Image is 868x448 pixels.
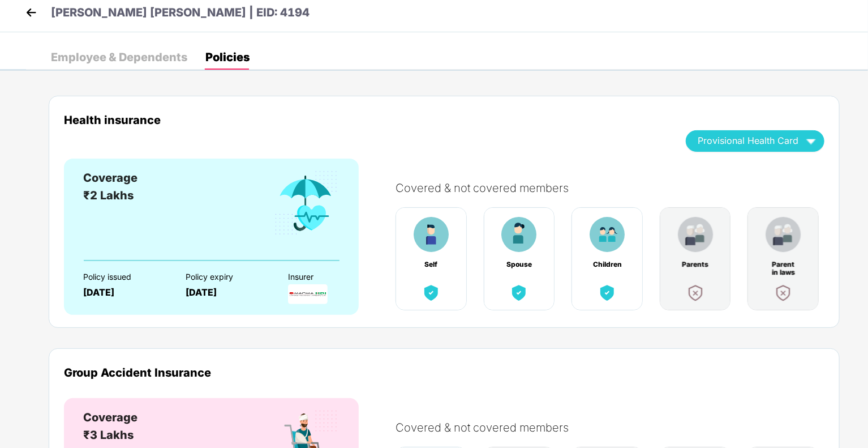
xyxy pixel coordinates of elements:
img: benefitCardImg [501,217,536,252]
img: wAAAAASUVORK5CYII= [801,131,821,151]
img: benefitCardImg [766,217,801,252]
img: benefitCardImg [773,283,793,303]
div: Children [592,261,622,268]
img: benefitCardImg [597,283,617,303]
span: ₹2 Lakhs [83,189,134,202]
span: ₹3 Lakhs [83,428,134,442]
div: Policy expiry [186,272,268,281]
button: Provisional Health Card [686,130,824,152]
div: Self [416,261,446,268]
div: Policies [205,52,250,63]
img: benefitCardImg [421,283,441,303]
div: Parents [681,261,710,268]
img: benefitCardImg [685,283,706,303]
div: Covered & not covered members [396,421,836,434]
div: Parent in laws [768,261,798,268]
div: [DATE] [83,287,166,298]
div: Group Accident Insurance [64,366,824,379]
img: InsurerLogo [288,284,328,304]
img: benefitCardImg [414,217,449,252]
div: Coverage [83,409,137,426]
img: back [23,4,40,21]
div: Coverage [83,169,137,187]
div: Policy issued [83,272,166,281]
div: Insurer [288,272,371,281]
p: [PERSON_NAME] [PERSON_NAME] | EID: 4194 [51,4,310,22]
img: benefitCardImg [590,217,625,252]
div: [DATE] [186,287,268,298]
span: Provisional Health Card [698,138,798,144]
div: Health insurance [64,113,669,126]
img: benefitCardImg [678,217,713,252]
img: benefitCardImg [509,283,529,303]
img: benefitCardImg [273,169,340,237]
div: Employee & Dependents [51,52,187,63]
div: Covered & not covered members [396,181,836,195]
div: Spouse [504,261,534,268]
